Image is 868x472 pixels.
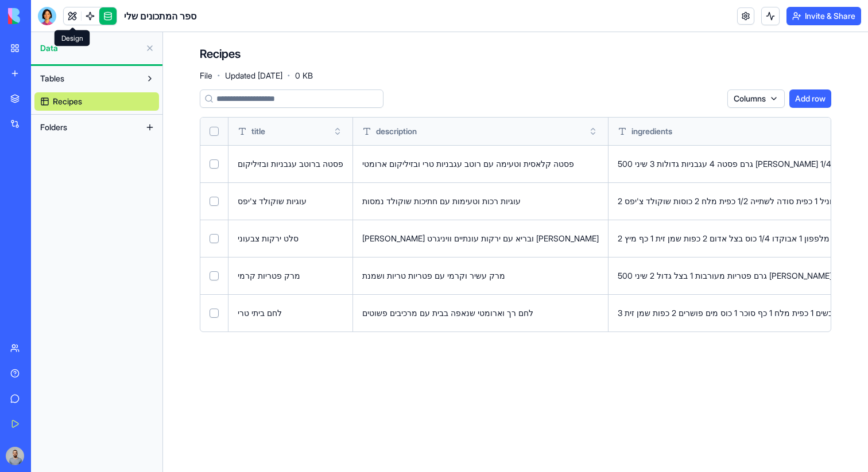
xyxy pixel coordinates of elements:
[362,307,599,319] div: לחם רך וארומטי שנאפה בבית עם מרכיבים פשוטים
[40,73,64,84] span: Tables
[210,309,219,318] button: Select row
[727,89,785,108] button: Columns
[238,196,343,207] div: עוגיות שוקולד צ'יפס
[217,67,220,85] span: ·
[376,126,417,137] span: description
[40,122,67,133] span: Folders
[53,96,82,107] span: Recipes
[210,127,219,136] button: Select all
[362,158,599,170] div: פסטה קלאסית וטעימה עם רוטב עגבניות טרי ובזיליקום ארומטי
[786,7,861,25] button: Invite & Share
[200,70,212,81] span: File
[238,270,343,282] div: מרק פטריות קרמי
[8,8,79,24] img: logo
[210,159,219,169] button: Select row
[124,9,196,23] span: ספר המתכונים שלי
[200,46,241,62] h4: Recipes
[631,126,672,137] span: ingredients
[238,233,343,244] div: סלט ירקות צבעוני
[34,118,141,136] button: Folders
[40,42,141,54] span: Data
[238,158,343,170] div: פסטה ברוטב עגבניות ובזיליקום
[362,196,599,207] div: עוגיות רכות וטעימות עם חתיכות שוקולד נמסות
[210,271,219,280] button: Select row
[362,270,599,282] div: מרק עשיר וקרמי עם פטריות טריות ושמנת
[295,70,313,81] span: 0 KB
[587,126,599,137] button: Toggle sort
[210,234,219,243] button: Select row
[287,67,290,85] span: ·
[789,89,831,108] button: Add row
[362,233,599,244] div: [PERSON_NAME] ובריא עם ירקות עונתיים וויניגרט [PERSON_NAME]
[238,307,343,319] div: לחם ביתי טרי
[6,447,24,465] img: image_123650291_bsq8ao.jpg
[210,197,219,206] button: Select row
[332,126,343,137] button: Toggle sort
[34,92,159,111] a: Recipes
[55,30,90,46] div: Design
[225,70,282,81] span: Updated [DATE]
[251,126,265,137] span: title
[34,69,141,88] button: Tables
